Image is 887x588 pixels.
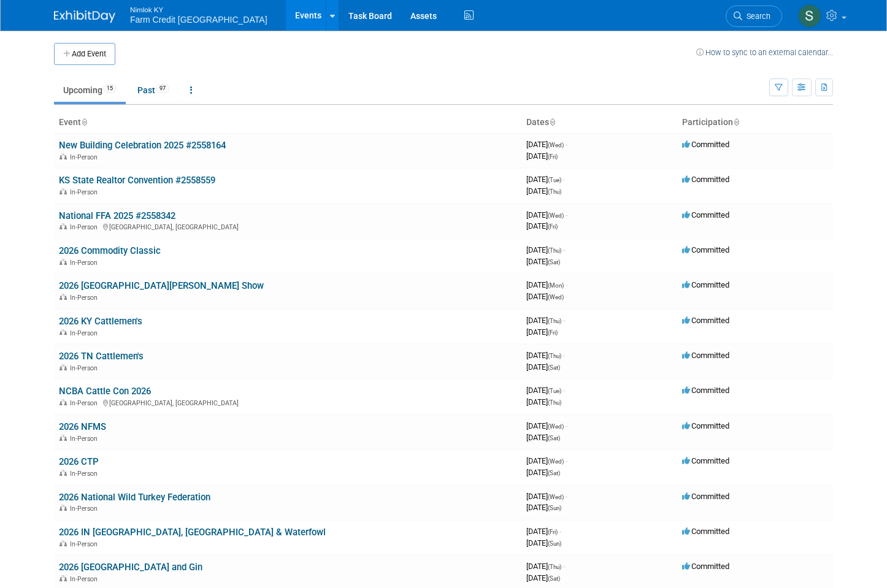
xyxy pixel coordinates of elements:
[682,175,729,184] span: Committed
[70,540,101,548] span: In-Person
[548,563,561,570] span: (Thu)
[526,175,565,184] span: [DATE]
[526,351,565,360] span: [DATE]
[682,280,729,289] span: Committed
[548,329,558,336] span: (Fri)
[526,456,567,465] span: [DATE]
[548,540,561,547] span: (Sun)
[130,15,267,25] span: Farm Credit [GEOGRAPHIC_DATA]
[548,458,564,465] span: (Wed)
[526,386,565,395] span: [DATE]
[81,117,87,127] a: Sort by Event Name
[548,505,561,511] span: (Sun)
[70,188,101,196] span: In-Person
[521,112,677,133] th: Dates
[59,316,142,327] a: 2026 KY Cattlemen's
[566,421,567,430] span: -
[548,353,561,359] span: (Thu)
[566,492,567,501] span: -
[563,351,565,360] span: -
[59,562,202,573] a: 2026 [GEOGRAPHIC_DATA] and Gin
[526,140,567,149] span: [DATE]
[548,435,560,441] span: (Sat)
[59,421,106,432] a: 2026 NFMS
[70,470,101,478] span: In-Person
[60,153,67,159] img: In-Person Event
[548,153,558,160] span: (Fri)
[59,245,161,256] a: 2026 Commodity Classic
[526,468,560,477] span: [DATE]
[682,210,729,220] span: Committed
[526,151,558,161] span: [DATE]
[59,221,516,231] div: [GEOGRAPHIC_DATA], [GEOGRAPHIC_DATA]
[548,364,560,371] span: (Sat)
[60,223,67,229] img: In-Person Event
[59,210,175,221] a: National FFA 2025 #2558342
[70,364,101,372] span: In-Person
[548,470,560,476] span: (Sat)
[548,318,561,324] span: (Thu)
[682,527,729,536] span: Committed
[682,351,729,360] span: Committed
[70,259,101,267] span: In-Person
[566,456,567,465] span: -
[548,494,564,500] span: (Wed)
[733,117,739,127] a: Sort by Participation Type
[526,280,567,289] span: [DATE]
[798,4,821,28] img: Susan Ellis
[60,399,67,405] img: In-Person Event
[70,294,101,302] span: In-Person
[60,188,67,194] img: In-Person Event
[59,492,210,503] a: 2026 National Wild Turkey Federation
[682,562,729,571] span: Committed
[563,245,565,254] span: -
[60,435,67,441] img: In-Person Event
[70,505,101,513] span: In-Person
[526,327,558,337] span: [DATE]
[682,316,729,325] span: Committed
[54,10,115,23] img: ExhibitDay
[566,280,567,289] span: -
[548,294,564,300] span: (Wed)
[59,351,144,362] a: 2026 TN Cattlemen's
[726,6,782,27] a: Search
[526,257,560,266] span: [DATE]
[526,562,565,571] span: [DATE]
[682,456,729,465] span: Committed
[54,43,115,65] button: Add Event
[128,78,179,102] a: Past97
[548,575,560,582] span: (Sat)
[526,397,561,407] span: [DATE]
[70,399,101,407] span: In-Person
[526,503,561,512] span: [DATE]
[682,140,729,149] span: Committed
[54,78,126,102] a: Upcoming15
[677,112,833,133] th: Participation
[59,397,516,407] div: [GEOGRAPHIC_DATA], [GEOGRAPHIC_DATA]
[526,527,561,536] span: [DATE]
[526,433,560,442] span: [DATE]
[59,175,215,186] a: KS State Realtor Convention #2558559
[60,364,67,370] img: In-Person Event
[566,210,567,220] span: -
[60,470,67,476] img: In-Person Event
[60,575,67,581] img: In-Person Event
[563,316,565,325] span: -
[59,527,326,538] a: 2026 IN [GEOGRAPHIC_DATA], [GEOGRAPHIC_DATA] & Waterfowl
[60,540,67,546] img: In-Person Event
[60,294,67,300] img: In-Person Event
[548,259,560,265] span: (Sat)
[156,84,169,93] span: 97
[70,329,101,337] span: In-Person
[548,399,561,406] span: (Thu)
[526,210,567,220] span: [DATE]
[682,492,729,501] span: Committed
[59,456,99,467] a: 2026 CTP
[526,186,561,196] span: [DATE]
[526,221,558,231] span: [DATE]
[526,573,560,582] span: [DATE]
[54,112,521,133] th: Event
[70,575,101,583] span: In-Person
[70,153,101,161] span: In-Person
[548,388,561,394] span: (Tue)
